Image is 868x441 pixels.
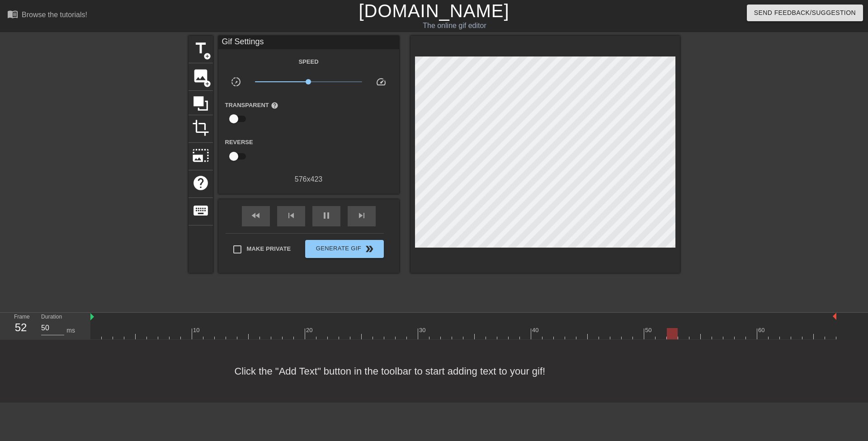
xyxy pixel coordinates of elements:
div: 20 [306,326,314,335]
span: speed [376,76,387,87]
div: 60 [758,326,766,335]
img: bound-end.png [833,313,836,320]
div: 30 [419,326,427,335]
div: ms [66,326,75,335]
button: Send Feedback/Suggestion [747,5,863,21]
span: Send Feedback/Suggestion [754,7,856,19]
div: Frame [7,313,34,339]
span: double_arrow [364,244,375,254]
label: Speed [298,57,318,66]
span: keyboard [192,202,209,219]
div: 576 x 423 [218,174,399,185]
span: pause [321,210,332,221]
span: help [271,102,278,109]
span: Make Private [247,244,291,253]
span: help [192,174,209,192]
label: Duration [41,314,62,320]
a: [DOMAIN_NAME] [359,1,509,21]
span: title [192,40,209,57]
div: 50 [645,326,653,335]
span: skip_previous [286,210,297,221]
span: Generate Gif [309,244,380,254]
span: crop [192,119,209,136]
div: Gif Settings [218,36,399,49]
div: The online gif editor [294,20,615,31]
span: skip_next [356,210,367,221]
a: Browse the tutorials! [7,9,87,23]
div: 10 [193,326,201,335]
div: Browse the tutorials! [22,11,87,19]
span: slow_motion_video [231,76,241,87]
button: Generate Gif [305,240,383,258]
span: add_circle [203,80,211,88]
label: Reverse [225,138,253,147]
span: image [192,67,209,84]
div: 52 [14,319,28,336]
span: fast_rewind [250,210,261,221]
div: 40 [532,326,540,335]
span: add_circle [203,52,211,60]
span: menu_book [7,9,18,19]
label: Transparent [225,101,278,110]
span: photo_size_select_large [192,147,209,164]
